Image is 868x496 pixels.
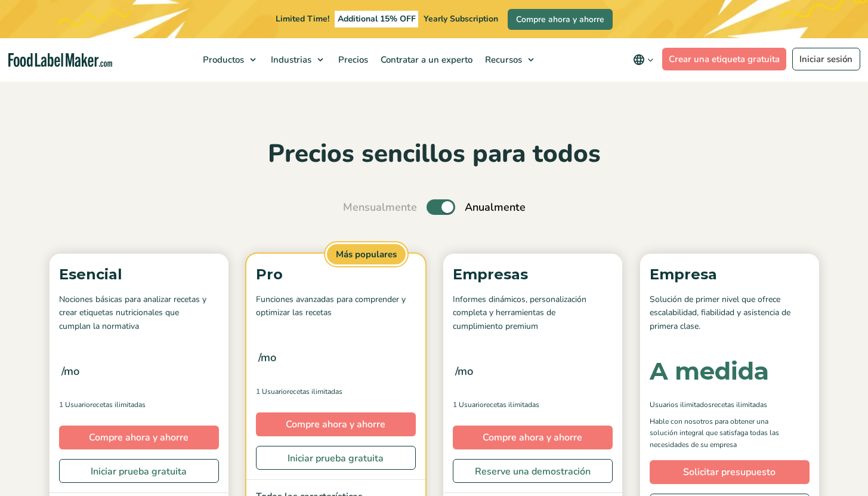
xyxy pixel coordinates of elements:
p: Empresa [650,263,810,286]
span: 1 Usuario [453,399,484,410]
span: Contratar a un experto [377,54,474,66]
a: Crear una etiqueta gratuita [662,48,787,70]
p: Informes dinámicos, personalización completa y herramientas de cumplimiento premium [453,293,613,333]
span: Productos [199,54,245,66]
span: Más populares [325,242,407,267]
span: /mo [455,363,473,380]
div: A medida [650,359,769,383]
span: 1 Usuario [256,386,287,397]
a: Recursos [479,38,540,81]
a: Compre ahora y ahorre [453,426,613,449]
a: Solicitar presupuesto [650,460,810,484]
a: Contratar a un experto [375,38,476,81]
span: Recetas ilimitadas [484,399,539,410]
p: Pro [256,263,416,286]
h2: Precios sencillos para todos [44,138,825,171]
span: Mensualmente [343,199,417,215]
a: Precios [332,38,372,81]
p: Hable con nosotros para obtener una solución integral que satisfaga todas las necesidades de su e... [650,416,787,451]
span: Additional 15% OFF [335,11,419,27]
p: Esencial [59,263,219,286]
a: Iniciar sesión [792,48,860,70]
a: Industrias [265,38,329,81]
a: Compre ahora y ahorre [508,9,613,30]
span: Recetas ilimitadas [90,399,146,410]
span: Precios [335,54,369,66]
a: Compre ahora y ahorre [256,412,416,436]
p: Funciones avanzadas para comprender y optimizar las recetas [256,293,416,320]
a: Productos [197,38,262,81]
a: Iniciar prueba gratuita [256,446,416,470]
span: Industrias [267,54,313,66]
a: Reserve una demostración [453,459,613,483]
span: /mo [61,363,79,380]
a: Iniciar prueba gratuita [59,459,219,483]
span: 1 Usuario [59,399,90,410]
label: Toggle [427,199,455,215]
p: Solución de primer nivel que ofrece escalabilidad, fiabilidad y asistencia de primera clase. [650,293,810,333]
p: Nociones básicas para analizar recetas y crear etiquetas nutricionales que cumplan la normativa [59,293,219,333]
a: Compre ahora y ahorre [59,426,219,449]
span: Anualmente [465,199,526,215]
span: Usuarios ilimitados [650,399,712,410]
span: Limited Time! [276,13,329,24]
p: Empresas [453,263,613,286]
span: Yearly Subscription [424,13,498,24]
span: Recetas ilimitadas [712,399,767,410]
span: /mo [258,349,276,366]
span: Recetas ilimitadas [287,386,342,397]
span: Recursos [481,54,523,66]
